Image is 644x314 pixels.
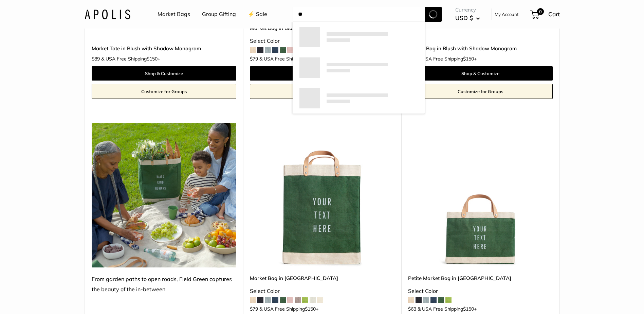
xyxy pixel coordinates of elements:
[259,307,318,311] span: & USA Free Shipping +
[425,7,442,22] button: Search
[85,9,130,19] img: Apolis
[147,56,158,62] span: $150
[202,9,236,19] a: Group Gifting
[305,306,316,312] span: $150
[408,306,416,312] span: $63
[101,56,160,61] span: & USA Free Shipping +
[408,123,553,267] img: description_Make it yours with custom printed text.
[92,274,236,295] div: From garden paths to open roads, Field Green captures the beauty of the in-between
[548,11,560,18] span: Cart
[158,9,190,19] a: Market Bags
[408,123,553,267] a: description_Make it yours with custom printed text.description_Take it anywhere with easy-grip ha...
[250,306,258,312] span: $79
[259,56,318,61] span: & USA Free Shipping +
[455,5,480,15] span: Currency
[408,66,553,81] a: Shop & Customize
[92,84,236,99] a: Customize for Groups
[455,13,480,23] button: USD $
[92,56,100,62] span: $89
[92,66,236,81] a: Shop & Customize
[250,274,394,282] a: Market Bag in [GEOGRAPHIC_DATA]
[92,123,236,267] img: From garden paths to open roads, Field Green captures the beauty of the in-between
[408,274,553,282] a: Petite Market Bag in [GEOGRAPHIC_DATA]
[455,14,473,21] span: USD $
[418,56,477,61] span: & USA Free Shipping +
[250,123,394,267] a: description_Make it yours with custom printed text.Market Bag in Field Green
[250,56,258,62] span: $79
[250,123,394,267] img: description_Make it yours with custom printed text.
[495,10,519,18] a: My Account
[92,45,236,52] a: Market Tote in Blush with Shadow Monogram
[293,7,425,22] input: Search...
[408,286,553,296] div: Select Color
[531,9,560,20] a: 0 Cart
[248,9,267,19] a: ⚡️ Sale
[463,306,474,312] span: $150
[250,66,394,81] a: Shop & Customize
[408,84,553,99] a: Customize for Groups
[250,36,394,46] div: Select Color
[463,56,474,62] span: $150
[250,84,394,99] a: Customize for Groups
[537,8,544,15] span: 0
[418,307,477,311] span: & USA Free Shipping +
[408,45,553,52] a: Market Bag in Blush with Shadow Monogram
[250,286,394,296] div: Select Color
